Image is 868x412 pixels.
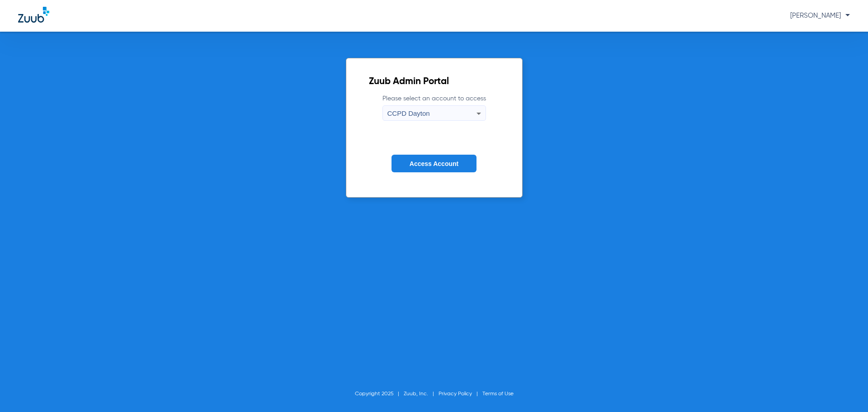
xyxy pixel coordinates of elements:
[482,391,514,397] a: Terms of Use
[387,109,430,117] span: CCPD Dayton
[382,94,486,121] label: Please select an account to access
[355,389,404,398] li: Copyright 2025
[823,369,868,412] iframe: Chat Widget
[18,7,49,23] img: Zuub Logo
[369,77,500,86] h2: Zuub Admin Portal
[439,391,472,397] a: Privacy Policy
[790,12,850,19] span: [PERSON_NAME]
[392,155,476,172] button: Access Account
[410,160,458,167] span: Access Account
[404,389,439,398] li: Zuub, Inc.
